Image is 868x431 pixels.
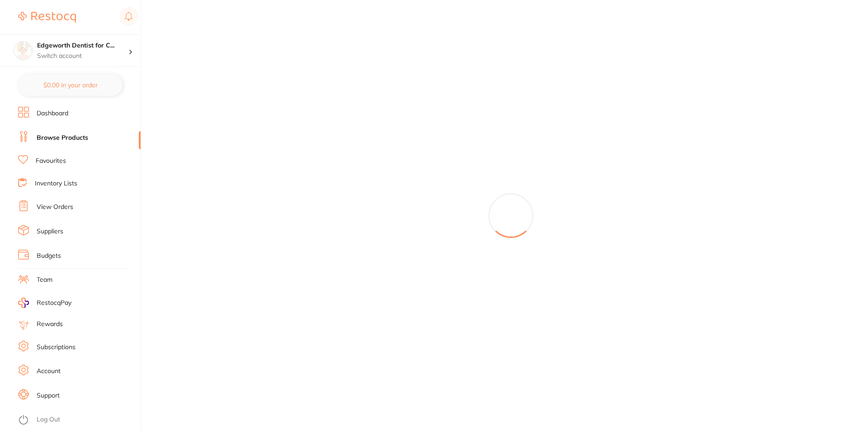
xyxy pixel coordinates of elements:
[37,41,128,50] h4: Edgeworth Dentist for Chickens
[37,320,63,329] a: Rewards
[35,179,77,188] a: Inventory Lists
[37,391,60,400] a: Support
[37,52,128,61] p: Switch account
[18,298,71,308] a: RestocqPay
[37,343,75,352] a: Subscriptions
[18,7,76,28] a: Restocq Logo
[37,275,52,284] a: Team
[18,298,29,308] img: RestocqPay
[37,227,63,236] a: Suppliers
[36,156,66,166] a: Favourites
[18,413,138,427] button: Log Out
[18,12,76,23] img: Restocq Logo
[37,415,60,424] a: Log Out
[14,42,32,60] img: Edgeworth Dentist for Chickens
[18,74,123,96] button: $0.00 in your order
[37,133,88,142] a: Browse Products
[37,251,61,260] a: Budgets
[37,203,73,212] a: View Orders
[37,367,61,376] a: Account
[37,109,68,118] a: Dashboard
[37,298,71,308] span: RestocqPay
